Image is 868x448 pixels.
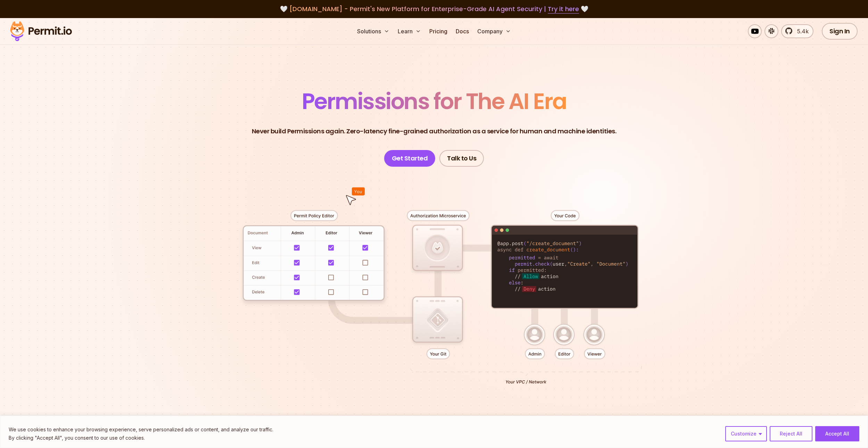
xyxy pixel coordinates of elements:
p: Never build Permissions again. Zero-latency fine-grained authorization as a service for human and... [252,126,617,136]
a: 5.4k [781,24,813,38]
p: We use cookies to enhance your browsing experience, serve personalized ads or content, and analyz... [9,425,273,434]
span: 5.4k [793,27,809,35]
a: Sign In [822,23,858,40]
button: Learn [395,24,424,38]
button: Accept All [815,426,859,441]
div: 🤍 🤍 [17,4,851,14]
a: Get Started [384,150,436,167]
button: Customize [725,426,767,441]
span: Permissions for The AI Era [302,86,567,117]
a: Talk to Us [439,150,484,167]
p: By clicking "Accept All", you consent to our use of cookies. [9,434,273,442]
span: [DOMAIN_NAME] - Permit's New Platform for Enterprise-Grade AI Agent Security | [289,5,579,13]
button: Solutions [354,24,392,38]
img: Permit logo [7,19,75,43]
a: Pricing [427,24,450,38]
button: Reject All [770,426,812,441]
a: Docs [453,24,472,38]
button: Company [474,24,514,38]
a: Try it here [548,5,579,14]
